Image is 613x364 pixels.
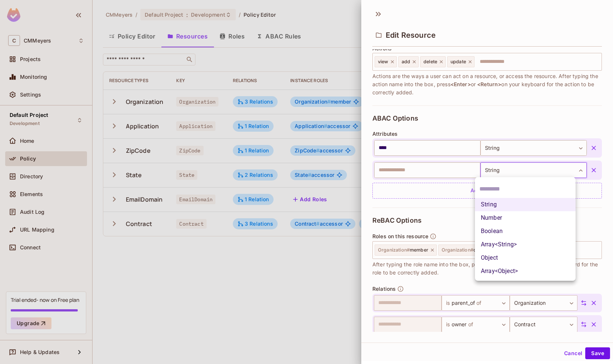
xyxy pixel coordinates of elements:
li: String [475,198,576,211]
li: Array<Object> [475,264,576,278]
li: Boolean [475,225,576,238]
li: Array<String> [475,238,576,251]
li: Object [475,251,576,264]
li: Number [475,211,576,225]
